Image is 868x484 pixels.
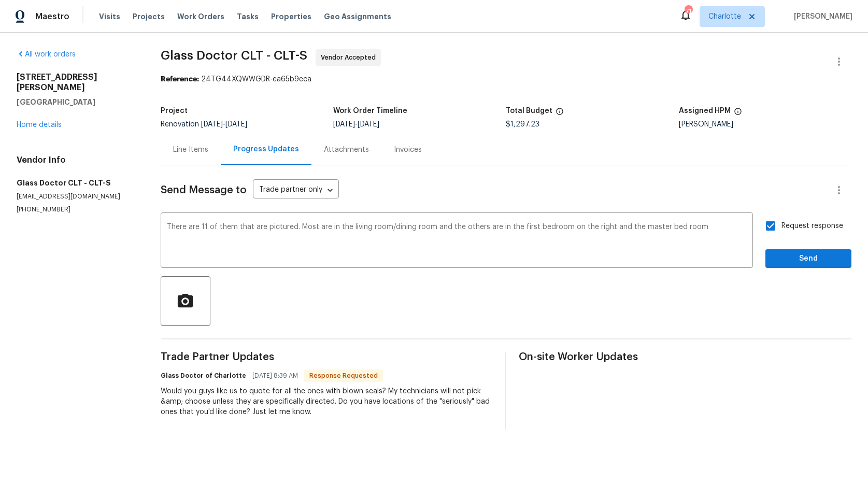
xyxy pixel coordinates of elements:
[556,107,564,121] span: The total cost of line items that have been proposed by Opendoor. This sum includes line items th...
[333,121,379,128] span: -
[708,11,741,22] span: Charlotte
[781,221,843,232] span: Request response
[133,11,165,22] span: Projects
[161,121,247,128] span: Renovation
[506,121,539,128] span: $1,297.23
[17,72,136,93] h2: [STREET_ADDRESS][PERSON_NAME]
[167,223,747,260] textarea: There are 11 of them that are pictured. Most are in the living room/dining room and the others ar...
[333,121,355,128] span: [DATE]
[161,76,199,83] b: Reference:
[161,185,247,195] span: Send Message to
[17,97,136,107] h5: [GEOGRAPHIC_DATA]
[506,107,552,115] h5: Total Budget
[305,371,382,381] span: Response Requested
[161,371,246,381] h6: Glass Doctor of Charlotte
[99,11,120,22] span: Visits
[679,107,731,115] h5: Assigned HPM
[161,49,307,62] span: Glass Doctor CLT - CLT-S
[17,192,136,201] p: [EMAIL_ADDRESS][DOMAIN_NAME]
[324,11,391,22] span: Geo Assignments
[17,51,76,58] a: All work orders
[324,145,369,155] div: Attachments
[519,352,851,362] span: On-site Worker Updates
[358,121,379,128] span: [DATE]
[394,145,422,155] div: Invoices
[734,107,742,121] span: The hpm assigned to this work order.
[774,252,843,265] span: Send
[271,11,311,22] span: Properties
[161,107,188,115] h5: Project
[173,145,208,155] div: Line Items
[333,107,407,115] h5: Work Order Timeline
[201,121,223,128] span: [DATE]
[161,352,493,362] span: Trade Partner Updates
[679,121,851,128] div: [PERSON_NAME]
[790,11,852,22] span: [PERSON_NAME]
[17,178,136,188] h5: Glass Doctor CLT - CLT-S
[201,121,247,128] span: -
[17,155,136,165] h4: Vendor Info
[765,249,851,268] button: Send
[17,205,136,214] p: [PHONE_NUMBER]
[321,52,380,63] span: Vendor Accepted
[177,11,224,22] span: Work Orders
[35,11,69,22] span: Maestro
[161,74,851,84] div: 24TG44XQWWGDR-ea65b9eca
[237,13,259,20] span: Tasks
[17,121,62,129] a: Home details
[253,182,339,199] div: Trade partner only
[225,121,247,128] span: [DATE]
[252,371,298,381] span: [DATE] 8:39 AM
[161,386,493,417] div: Would you guys like us to quote for all the ones with blown seals? My technicians will not pick &...
[233,144,299,154] div: Progress Updates
[685,6,692,17] div: 71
